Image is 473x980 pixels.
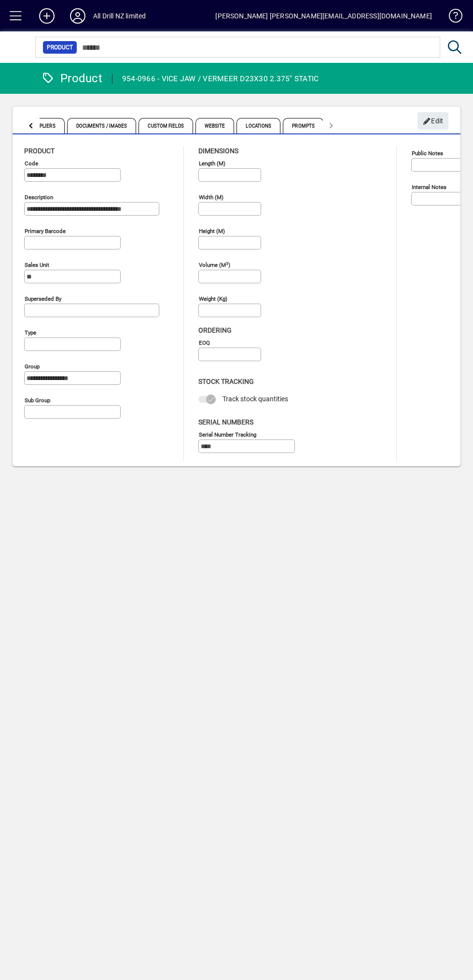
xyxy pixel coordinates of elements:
[199,431,256,438] mat-label: Serial Number tracking
[195,118,235,133] span: Website
[198,326,232,334] span: Ordering
[199,262,230,268] mat-label: Volume (m )
[25,397,50,404] mat-label: Sub group
[412,184,446,190] mat-label: Internal Notes
[67,118,137,133] span: Documents / Images
[199,194,223,201] mat-label: Width (m)
[25,363,40,370] mat-label: Group
[198,147,238,155] span: Dimensions
[25,262,49,268] mat-label: Sales unit
[25,295,61,302] mat-label: Superseded by
[199,228,225,234] mat-label: Height (m)
[198,418,253,426] span: Serial Numbers
[25,228,66,234] mat-label: Primary barcode
[47,43,73,52] span: Product
[139,118,193,133] span: Custom Fields
[93,8,146,24] div: All Drill NZ limited
[199,295,227,302] mat-label: Weight (Kg)
[198,378,254,385] span: Stock Tracking
[226,261,228,265] sup: 3
[24,147,55,155] span: Product
[25,194,53,201] mat-label: Description
[199,339,210,346] mat-label: EOQ
[236,118,280,133] span: Locations
[417,112,448,130] button: Edit
[215,8,432,24] div: [PERSON_NAME] [PERSON_NAME][EMAIL_ADDRESS][DOMAIN_NAME]
[122,71,319,87] div: 954-0966 - VICE JAW / VERMEER D23X30 2.375" STATIC
[423,113,444,129] span: Edit
[25,160,38,167] mat-label: Code
[283,118,324,133] span: Prompts
[22,118,65,133] span: Suppliers
[442,2,461,33] a: Knowledge Base
[41,71,102,86] div: Product
[199,160,225,167] mat-label: Length (m)
[62,7,93,25] button: Profile
[412,150,443,157] mat-label: Public Notes
[25,329,36,336] mat-label: Type
[223,395,288,403] span: Track stock quantities
[31,7,62,25] button: Add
